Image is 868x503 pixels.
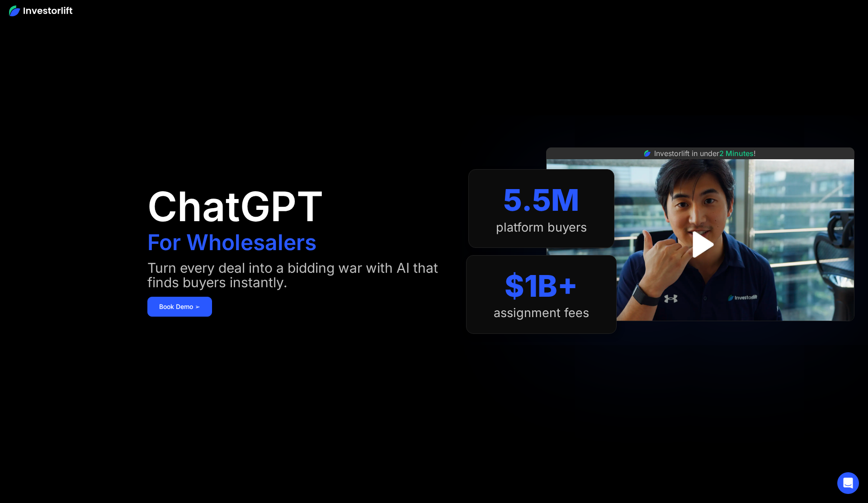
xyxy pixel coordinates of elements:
[503,182,579,218] div: 5.5M
[837,472,859,494] div: Open Intercom Messenger
[496,220,587,235] div: platform buyers
[147,261,448,289] div: Turn every deal into a bidding war with AI that finds buyers instantly.
[147,297,212,317] a: Book Demo ➢
[680,224,720,265] a: open lightbox
[147,186,323,227] h1: ChatGPT
[147,232,316,253] h1: For Wholesalers
[719,149,754,158] span: 2 Minutes
[654,148,756,159] div: Investorlift in under !
[632,326,768,337] iframe: Customer reviews powered by Trustpilot
[505,268,578,304] div: $1B+
[494,306,589,320] div: assignment fees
